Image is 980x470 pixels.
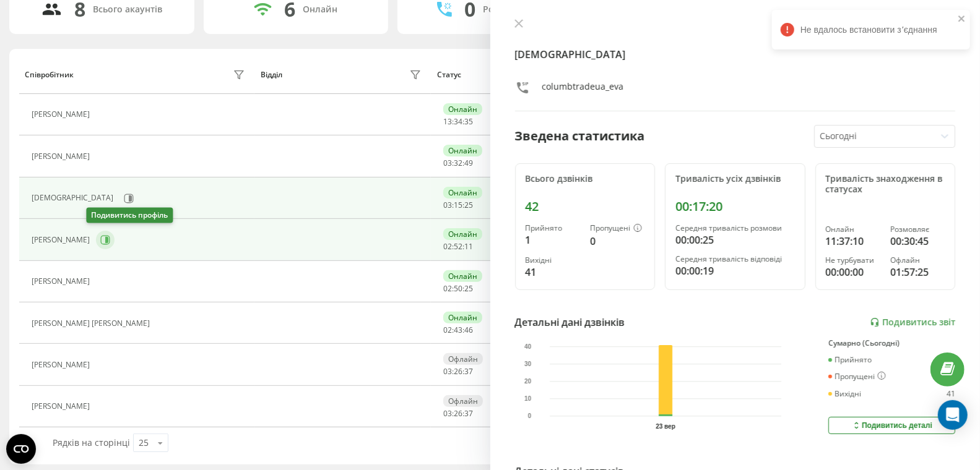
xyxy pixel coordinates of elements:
div: Вихідні [828,390,861,398]
div: Зведена статистика [515,127,645,145]
button: Open CMP widget [6,434,36,464]
div: 00:00:19 [675,263,795,278]
div: : : [443,159,473,168]
span: 02 [443,283,452,294]
span: 49 [464,158,473,168]
div: 0 [590,234,644,249]
div: : : [443,326,473,335]
div: [PERSON_NAME] [32,110,93,119]
div: Онлайн [443,270,482,282]
span: 03 [443,366,452,377]
h4: [DEMOGRAPHIC_DATA] [515,47,956,62]
button: Подивитись деталі [828,417,955,434]
div: Середня тривалість розмови [675,224,795,233]
span: 13 [443,116,452,127]
div: Розмовляють [483,4,543,15]
div: Онлайн [443,187,482,199]
div: 25 [139,437,149,449]
div: Не турбувати [826,256,880,265]
span: 37 [464,408,473,419]
div: : : [443,284,473,293]
div: columbtradeua_eva [542,80,624,98]
span: Рядків на сторінці [53,437,130,448]
div: Співробітник [25,70,74,79]
div: Офлайн [443,353,483,365]
text: 0 [527,413,531,420]
span: 46 [464,325,473,335]
div: Розмовляє [890,225,945,234]
span: 43 [454,325,462,335]
div: 00:17:20 [675,199,795,214]
div: 1 [526,233,580,247]
div: Подивитись деталі [851,421,932,430]
span: 03 [443,408,452,419]
span: 35 [464,116,473,127]
span: 03 [443,200,452,210]
span: 25 [464,200,473,210]
div: Відділ [261,70,282,79]
div: : : [443,409,473,418]
span: 15 [454,200,462,210]
div: [PERSON_NAME] [32,277,93,286]
span: 26 [454,366,462,377]
span: 02 [443,325,452,335]
div: Онлайн [443,145,482,156]
div: Всього дзвінків [526,174,645,184]
span: 26 [454,408,462,419]
div: Open Intercom Messenger [938,400,968,430]
span: 25 [464,283,473,294]
span: 34 [454,116,462,127]
div: [PERSON_NAME] [32,236,93,244]
span: 02 [443,241,452,252]
text: 30 [524,361,532,367]
span: 50 [454,283,462,294]
div: Офлайн [890,256,945,265]
div: Тривалість усіх дзвінків [675,174,795,184]
text: 23 вер [656,423,675,430]
div: [DEMOGRAPHIC_DATA] [32,194,116,202]
div: 42 [526,199,645,214]
div: [PERSON_NAME] [32,152,93,161]
div: 41 [947,390,955,398]
div: Онлайн [826,225,880,234]
div: [PERSON_NAME] [32,361,93,369]
div: [PERSON_NAME] [32,402,93,411]
div: Прийнято [828,356,872,364]
span: 52 [454,241,462,252]
span: 32 [454,158,462,168]
div: Подивитись профіль [86,208,173,223]
button: close [958,14,966,25]
text: 20 [524,378,532,385]
div: Прийнято [526,224,580,233]
div: Вихідні [526,256,580,265]
div: : : [443,117,473,126]
div: Онлайн [443,312,482,323]
div: : : [443,367,473,376]
div: Онлайн [443,228,482,240]
text: 40 [524,343,532,350]
a: Подивитись звіт [870,317,955,328]
div: Середня тривалість відповіді [675,255,795,263]
div: Онлайн [443,103,482,115]
div: 41 [526,265,580,280]
div: Статус [437,70,461,79]
div: Пропущені [828,372,886,382]
span: 37 [464,366,473,377]
div: Не вдалось встановити зʼєднання [772,10,970,49]
div: Тривалість знаходження в статусах [826,174,945,195]
div: Всього акаунтів [93,4,162,15]
div: 11:37:10 [826,234,880,249]
div: [PERSON_NAME] [PERSON_NAME] [32,319,153,328]
div: 00:00:25 [675,233,795,247]
div: Детальні дані дзвінків [515,315,625,330]
div: : : [443,242,473,251]
div: Онлайн [303,4,337,15]
span: 03 [443,158,452,168]
div: 00:00:00 [826,265,880,280]
text: 10 [524,395,532,402]
div: : : [443,201,473,210]
div: Сумарно (Сьогодні) [828,339,955,348]
div: Офлайн [443,395,483,407]
div: Пропущені [590,224,644,234]
div: 00:30:45 [890,234,945,249]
